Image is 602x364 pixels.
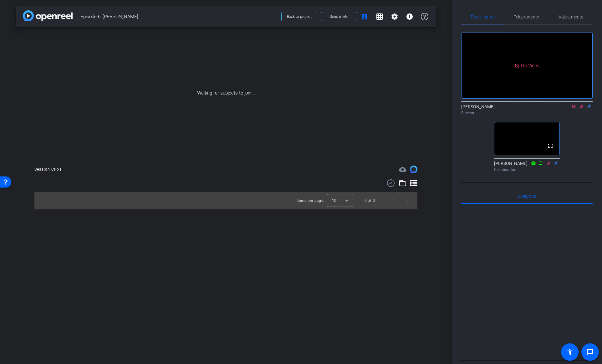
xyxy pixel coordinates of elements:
[330,14,348,19] span: Send invite
[547,142,554,150] mat-icon: fullscreen
[586,348,594,356] mat-icon: message
[410,166,417,173] img: Session clips
[461,104,593,116] div: [PERSON_NAME]
[34,166,62,172] div: Session Clips
[361,13,368,20] mat-icon: account_box
[297,197,324,204] div: Items per page:
[566,348,574,356] mat-icon: accessibility
[521,63,539,68] span: No Video
[514,15,539,19] span: Teleprompter
[287,14,312,19] span: Back to project
[494,167,560,172] div: Collaborator
[385,193,400,208] button: Previous page
[518,194,536,198] span: Everyone
[23,10,73,21] img: app-logo
[321,12,357,21] button: Send invite
[461,110,593,116] div: Director
[494,160,560,172] div: [PERSON_NAME]
[80,10,278,23] span: Episode 6: [PERSON_NAME]
[559,15,583,19] span: Adjustments
[406,13,413,20] mat-icon: info
[365,197,375,204] div: 0 of 0
[281,12,317,21] button: Back to project
[376,13,383,20] mat-icon: grid_on
[399,166,406,173] span: Destinations for your clips
[399,166,406,173] mat-icon: cloud_upload
[471,15,495,19] span: Participants
[16,27,436,159] div: Waiting for subjects to join...
[391,13,398,20] mat-icon: settings
[400,193,415,208] button: Next page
